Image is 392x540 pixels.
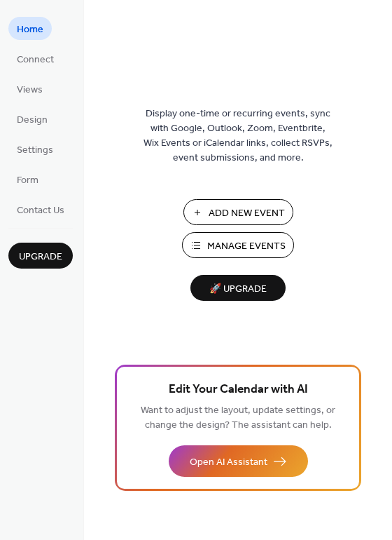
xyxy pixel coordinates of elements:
[199,280,277,299] span: 🚀 Upgrade
[169,445,308,477] button: Open AI Assistant
[17,173,38,188] span: Form
[19,250,62,264] span: Upgrade
[8,47,62,70] a: Connect
[143,107,332,166] span: Display one-time or recurring events, sync with Google, Outlook, Zoom, Eventbrite, Wix Events or ...
[8,77,51,100] a: Views
[141,401,335,435] span: Want to adjust the layout, update settings, or change the design? The assistant can help.
[17,113,48,128] span: Design
[8,107,56,130] a: Design
[182,232,294,258] button: Manage Events
[169,380,308,400] span: Edit Your Calendar with AI
[8,243,73,269] button: Upgrade
[183,199,293,225] button: Add New Event
[8,137,62,161] a: Settings
[17,203,64,218] span: Contact Us
[8,17,52,40] a: Home
[209,206,285,221] span: Add New Event
[207,239,286,254] span: Manage Events
[17,83,43,97] span: Views
[17,143,53,158] span: Settings
[17,53,54,67] span: Connect
[190,275,286,301] button: 🚀 Upgrade
[8,168,47,191] a: Form
[190,455,267,470] span: Open AI Assistant
[17,22,43,37] span: Home
[8,198,73,221] a: Contact Us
